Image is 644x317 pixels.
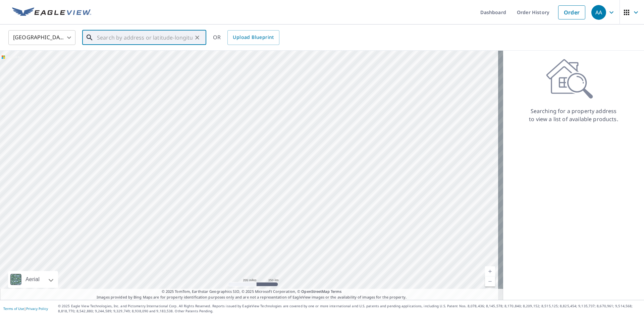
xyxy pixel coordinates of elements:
[58,304,641,314] p: © 2025 Eagle View Technologies, Inc. and Pictometry International Corp. All Rights Reserved. Repo...
[485,266,495,276] a: Current Level 5, Zoom In
[12,7,91,17] img: EV Logo
[233,33,274,42] span: Upload Blueprint
[485,276,495,286] a: Current Level 5, Zoom Out
[591,5,606,20] div: AA
[301,289,329,294] a: OpenStreetMap
[26,306,48,311] a: Privacy Policy
[227,30,279,45] a: Upload Blueprint
[97,28,193,47] input: Search by address or latitude-longitude
[331,289,342,294] a: Terms
[162,289,342,295] span: © 2025 TomTom, Earthstar Geographics SIO, © 2025 Microsoft Corporation, ©
[3,306,24,311] a: Terms of Use
[558,5,585,19] a: Order
[8,28,75,47] div: [GEOGRAPHIC_DATA]
[213,30,279,45] div: OR
[3,307,48,311] p: |
[529,107,619,123] p: Searching for a property address to view a list of available products.
[8,271,58,288] div: Aerial
[193,33,202,42] button: Clear
[23,271,42,288] div: Aerial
